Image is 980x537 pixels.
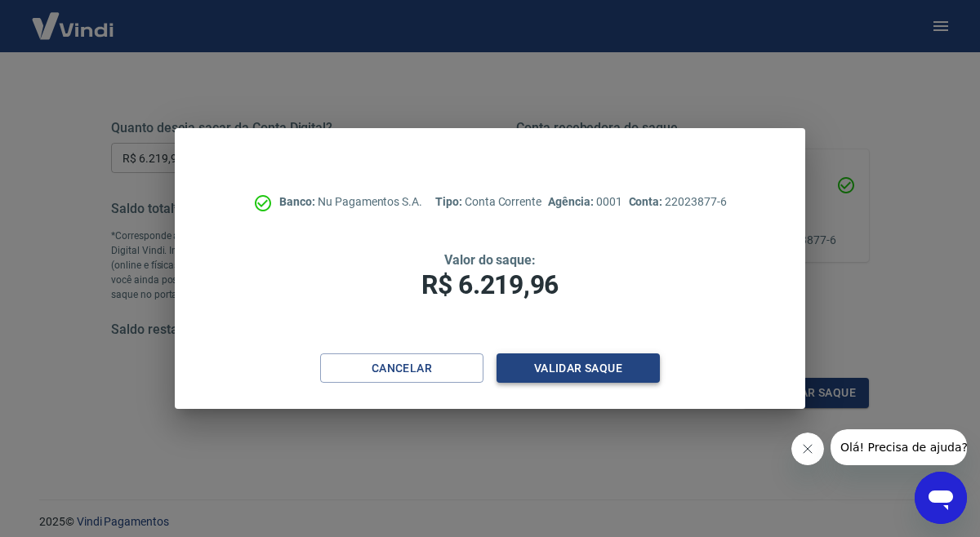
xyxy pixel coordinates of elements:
p: 22023877-6 [629,193,727,211]
span: Agência: [548,195,596,208]
p: Conta Corrente [435,193,541,211]
span: Valor do saque: [444,252,536,268]
span: R$ 6.219,96 [421,269,559,300]
span: Banco: [279,195,318,208]
button: Validar saque [497,353,660,384]
iframe: Fechar mensagem [791,433,824,465]
button: Cancelar [320,353,483,384]
p: Nu Pagamentos S.A. [279,193,422,211]
iframe: Botão para abrir a janela de mensagens [915,472,967,524]
span: Olá! Precisa de ajuda? [10,11,137,24]
p: 0001 [548,193,621,211]
iframe: Mensagem da empresa [831,429,967,465]
span: Tipo: [435,195,465,208]
span: Conta: [629,195,666,208]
